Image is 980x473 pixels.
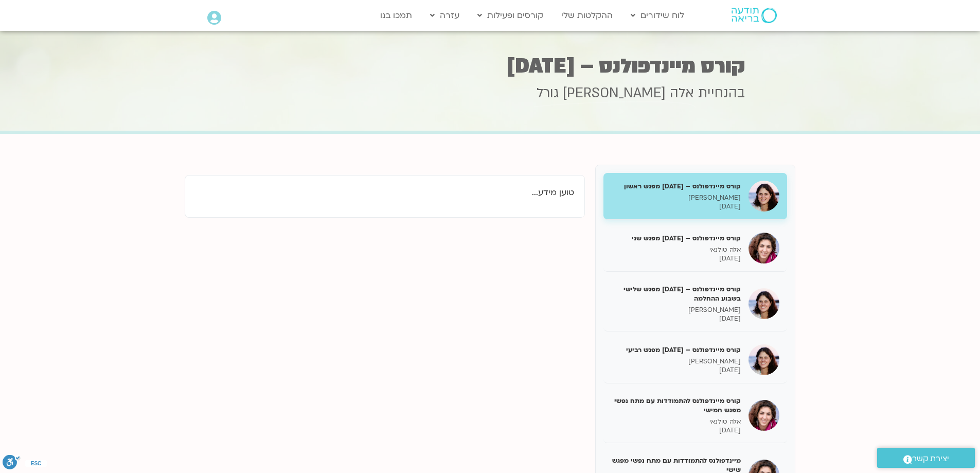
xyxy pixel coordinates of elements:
a: לוח שידורים [626,6,689,25]
p: אלה טולנאי [611,417,741,426]
p: [DATE] [611,314,741,323]
img: קורס מיינדפולנס – יוני 25 מפגש שלישי בשבוע ההחלמה [749,288,779,319]
img: קורס מיינדפולנס – יוני 25 מפגש ראשון [749,181,779,212]
a: ההקלטות שלי [556,6,618,25]
p: [PERSON_NAME] [611,306,741,314]
a: קורסים ופעילות [472,6,548,25]
h5: קורס מיינדפולנס – [DATE] מפגש שני [611,234,741,243]
h1: קורס מיינדפולנס – [DATE] [236,56,745,76]
a: תמכו בנו [375,6,417,25]
p: אלה טולנאי [611,246,741,254]
p: [PERSON_NAME] [611,357,741,366]
h5: קורס מיינדפולנס – [DATE] מפגש רביעי [611,345,741,355]
img: קורס מיינדפולנס – יוני 25 מפגש רביעי [749,344,779,375]
p: [DATE] [611,426,741,435]
img: תודעה בריאה [732,8,777,23]
p: טוען מידע... [195,186,574,200]
h5: קורס מיינדפולנס – [DATE] מפגש שלישי בשבוע ההחלמה [611,285,741,303]
span: יצירת קשר [912,452,949,466]
a: יצירת קשר [877,448,975,468]
h5: קורס מיינדפולנס – [DATE] מפגש ראשון [611,182,741,191]
img: קורס מיינדפולנס להתמודדות עם מתח נפשי מפגש חמישי [749,400,779,431]
p: [DATE] [611,254,741,263]
h5: קורס מיינדפולנס להתמודדות עם מתח נפשי מפגש חמישי [611,396,741,415]
p: [PERSON_NAME] [611,194,741,202]
a: עזרה [425,6,465,25]
p: [DATE] [611,202,741,211]
img: קורס מיינדפולנס – יוני 25 מפגש שני [749,233,779,264]
span: בהנחיית [698,84,745,102]
p: [DATE] [611,366,741,375]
